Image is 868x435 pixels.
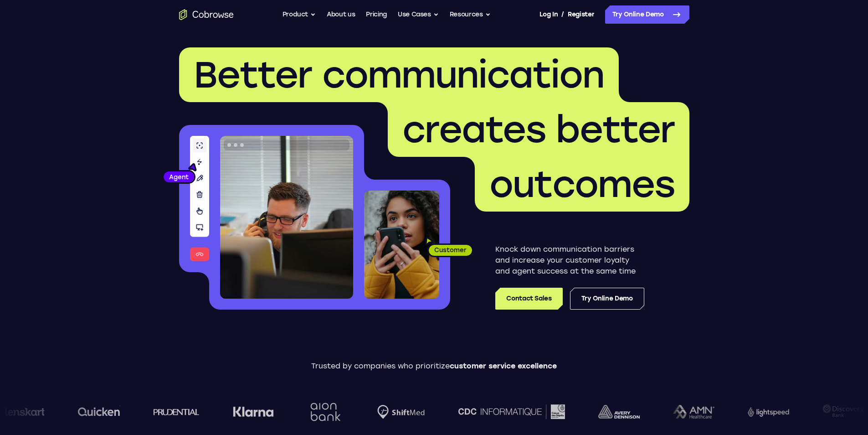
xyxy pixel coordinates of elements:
img: AMN Healthcare [668,405,710,419]
a: Pricing [366,5,387,24]
a: Log In [539,5,558,24]
button: Use Cases [398,5,439,24]
span: / [561,9,564,20]
img: A customer holding their phone [364,191,439,299]
p: Knock down communication barriers and increase your customer loyalty and agent success at the sam... [495,244,644,277]
img: A customer support agent talking on the phone [220,136,353,299]
a: Register [568,5,594,24]
img: CDC Informatique [454,404,560,419]
img: avery-dennison [594,405,635,419]
button: Product [282,5,316,24]
button: Resources [450,5,491,24]
a: About us [327,5,355,24]
img: Aion Bank [303,394,339,430]
img: Klarna [228,406,269,417]
a: Contact Sales [495,288,562,310]
a: Try Online Demo [570,288,644,310]
img: Shiftmed [373,405,421,419]
img: Lightspeed [743,407,785,416]
a: Try Online Demo [605,5,689,24]
span: outcomes [489,162,675,206]
span: Better communication [194,53,604,97]
span: creates better [402,108,675,151]
img: prudential [149,408,195,415]
span: customer service excellence [450,362,557,370]
a: Go to the home page [179,9,234,20]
